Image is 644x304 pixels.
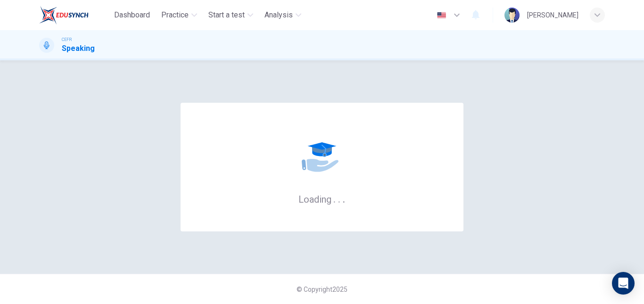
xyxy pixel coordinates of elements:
img: EduSynch logo [39,6,89,25]
span: Dashboard [114,9,150,21]
h6: Loading [298,193,346,205]
span: Practice [161,9,189,21]
img: en [436,12,447,19]
img: Profile picture [504,8,520,23]
h6: . [338,190,341,206]
div: [PERSON_NAME] [527,9,578,21]
span: Start a test [208,9,245,21]
h1: Speaking [62,43,95,54]
a: EduSynch logo [39,6,110,25]
span: Analysis [264,9,293,21]
h6: . [333,190,336,206]
div: Open Intercom Messenger [612,272,635,295]
button: Start a test [205,7,257,24]
button: Dashboard [110,7,154,24]
span: CEFR [62,36,72,43]
h6: . [342,190,346,206]
button: Practice [157,7,201,24]
span: © Copyright 2025 [297,286,347,293]
button: Analysis [261,7,305,24]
